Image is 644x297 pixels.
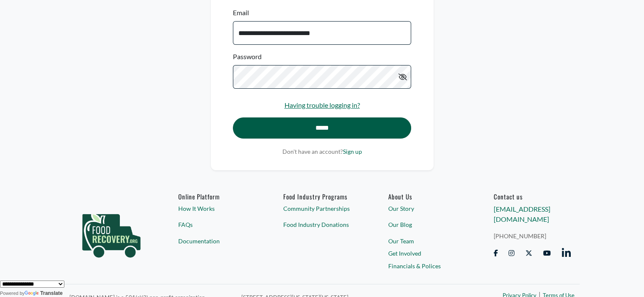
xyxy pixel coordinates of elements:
img: food_recovery_green_logo-76242d7a27de7ed26b67be613a865d9c9037ba317089b267e0515145e5e51427.png [73,193,149,273]
a: Get Involved [388,249,466,258]
a: About Us [388,193,466,200]
label: Password [233,52,262,62]
a: [PHONE_NUMBER] [493,232,571,240]
img: Google Translate [25,291,40,297]
a: Translate [25,290,63,296]
p: Don't have an account? [233,147,411,156]
a: Our Blog [388,220,466,229]
label: Email [233,8,249,18]
a: Our Team [388,237,466,245]
h6: Contact us [493,193,571,200]
a: Our Story [388,204,466,213]
a: FAQs [178,220,256,229]
a: Documentation [178,237,256,245]
a: Community Partnerships [283,204,361,213]
h6: Online Platform [178,193,256,200]
a: Having trouble logging in? [285,101,360,109]
a: [EMAIL_ADDRESS][DOMAIN_NAME] [493,205,550,223]
a: Food Industry Donations [283,220,361,229]
a: How It Works [178,204,256,213]
a: Financials & Polices [388,262,466,270]
a: Sign up [343,148,362,155]
h6: Food Industry Programs [283,193,361,200]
